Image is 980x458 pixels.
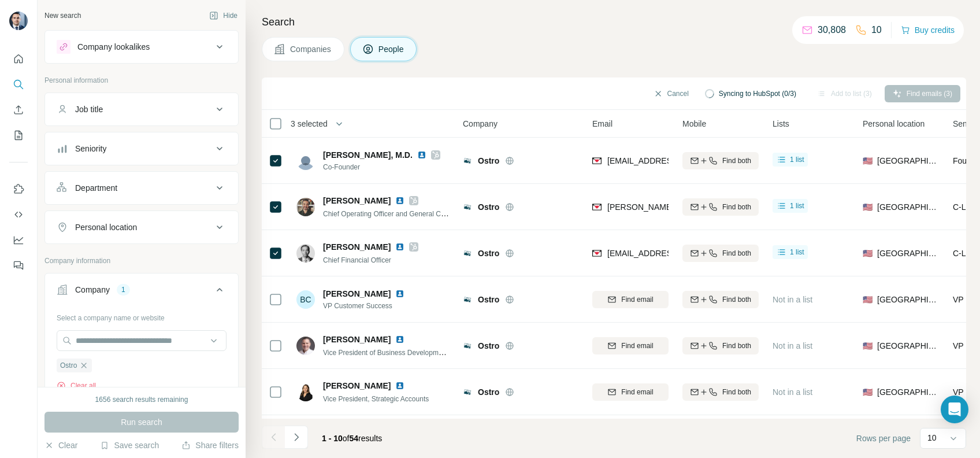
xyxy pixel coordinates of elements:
div: BC [296,290,315,309]
div: Personal location [75,221,137,233]
span: [PERSON_NAME], M.D. [323,149,413,161]
button: Feedback [9,255,28,276]
span: VP [953,341,964,350]
span: 1 list [790,154,804,165]
span: Ostro [478,248,499,259]
span: 54 [350,434,359,443]
span: [GEOGRAPHIC_DATA] [877,294,939,305]
span: Find both [722,156,751,166]
span: Lists [773,118,789,130]
span: Ostro [478,340,499,352]
span: [PERSON_NAME] [323,288,391,300]
span: Syncing to HubSpot (0/3) [719,88,796,99]
button: Enrich CSV [9,99,28,120]
div: Company [75,284,110,296]
img: LinkedIn logo [395,196,404,205]
span: Chief Financial Officer [323,256,391,264]
button: Find email [592,383,669,401]
div: 1656 search results remaining [95,394,188,405]
span: Ostro [478,201,499,213]
span: [GEOGRAPHIC_DATA] [877,201,939,213]
img: Avatar [296,244,315,263]
button: Find both [682,152,759,169]
img: Logo of Ostro [463,295,472,304]
button: Job title [45,95,238,123]
span: VP [953,295,964,304]
button: Use Surfe on LinkedIn [9,179,28,200]
button: Personal location [45,213,238,241]
p: Personal information [44,75,239,86]
button: Dashboard [9,230,28,250]
img: Avatar [296,383,315,401]
img: provider findymail logo [592,155,602,167]
span: Find email [621,341,653,351]
span: [PERSON_NAME][EMAIL_ADDRESS][DOMAIN_NAME] [607,202,811,212]
button: My lists [9,125,28,146]
span: Mobile [682,118,706,130]
span: Ostro [478,155,499,167]
img: Avatar [9,12,28,30]
span: Not in a list [773,341,812,350]
button: Hide [201,7,246,24]
button: Department [45,174,238,202]
button: Find both [682,337,759,354]
span: Find both [722,202,751,212]
button: Find email [592,337,669,354]
img: LinkedIn logo [395,381,404,390]
span: [GEOGRAPHIC_DATA] [877,386,939,398]
span: Not in a list [773,387,812,397]
span: Ostro [478,386,499,398]
span: Not in a list [773,295,812,304]
span: Company [463,118,498,130]
span: [PERSON_NAME] [323,241,391,253]
img: LinkedIn logo [395,242,404,252]
div: 1 [117,285,130,295]
span: Personal location [863,118,925,130]
img: provider findymail logo [592,201,602,213]
span: [PERSON_NAME] [323,195,391,206]
button: Company lookalikes [45,33,238,61]
span: [PERSON_NAME] [323,334,391,345]
span: [GEOGRAPHIC_DATA] [877,155,939,167]
span: 🇺🇸 [863,294,873,305]
img: Logo of Ostro [463,156,472,165]
span: VP [953,387,964,397]
p: Company information [44,256,239,266]
button: Find both [682,245,759,262]
span: People [378,43,405,55]
button: Cancel [645,85,697,102]
span: 🇺🇸 [863,248,873,259]
button: Save search [100,439,159,451]
span: [EMAIL_ADDRESS][PERSON_NAME][DOMAIN_NAME] [607,249,811,258]
div: Open Intercom Messenger [941,396,968,423]
span: 1 list [790,201,804,211]
span: Vice President of Business Development, Life Sciences [323,348,493,357]
span: 1 - 10 [322,434,343,443]
div: Department [75,182,117,194]
button: Seniority [45,135,238,162]
img: Avatar [296,198,315,216]
img: LinkedIn logo [395,335,404,344]
span: 1 list [790,247,804,257]
p: 10 [927,432,937,444]
span: 3 selected [291,118,328,130]
span: Find both [722,341,751,351]
span: 🇺🇸 [863,155,873,167]
img: Logo of Ostro [463,387,472,397]
span: [EMAIL_ADDRESS][PERSON_NAME][DOMAIN_NAME] [607,156,811,165]
div: Company lookalikes [77,41,150,53]
span: 🇺🇸 [863,340,873,352]
span: 🇺🇸 [863,386,873,398]
img: Logo of Ostro [463,341,472,350]
span: Rows per page [856,433,911,444]
span: Companies [290,43,332,55]
button: Find both [682,291,759,308]
button: Quick start [9,49,28,69]
button: Company1 [45,276,238,308]
span: Ostro [478,294,499,305]
div: New search [44,10,81,21]
span: [GEOGRAPHIC_DATA] [877,340,939,352]
img: Logo of Ostro [463,202,472,212]
span: Ostro [60,360,77,371]
h4: Search [262,14,966,30]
